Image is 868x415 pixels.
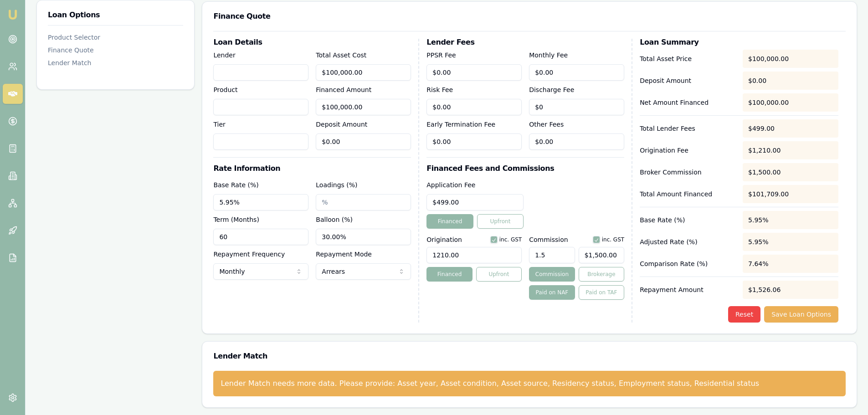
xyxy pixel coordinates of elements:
div: Lender Match [48,58,183,67]
p: Deposit Amount [640,76,735,85]
h3: Financed Fees and Commissions [426,165,624,172]
input: $ [316,99,411,115]
label: Deposit Amount [316,121,367,128]
button: Upfront [477,214,524,229]
input: $ [316,133,411,150]
input: $ [316,64,411,81]
label: Other Fees [529,121,564,128]
button: Paid on TAF [579,285,624,300]
div: Product Selector [48,33,183,42]
h3: Finance Quote [213,13,846,20]
input: $ [529,99,624,115]
label: PPSR Fee [426,51,456,59]
button: Commission [529,267,575,282]
p: Net Amount Financed [640,98,735,107]
label: Discharge Fee [529,86,574,93]
p: Adjusted Rate (%) [640,237,735,246]
div: inc. GST [490,236,522,243]
p: Total Asset Price [640,54,735,63]
div: Finance Quote [48,46,183,55]
label: Application Fee [426,181,475,189]
div: $1,526.06 [743,281,838,299]
img: emu-icon-u.png [7,9,18,20]
input: % [316,194,411,210]
label: Tier [213,121,225,128]
div: Lender Match needs more data. Please provide: Asset year, Asset condition, Asset source, Residenc... [221,378,759,389]
div: $100,000.00 [743,50,838,68]
h3: Lender Match [213,353,846,360]
label: Lender [213,51,235,59]
label: Repayment Frequency [213,251,285,258]
h3: Lender Fees [426,39,624,46]
button: Reset [728,306,760,323]
p: Broker Commission [640,168,735,177]
div: $101,709.00 [743,185,838,203]
div: inc. GST [593,236,624,243]
input: $ [529,64,624,81]
label: Balloon (%) [316,216,353,223]
div: $100,000.00 [743,93,838,112]
div: 5.95% [743,233,838,251]
p: Repayment Amount [640,285,735,294]
button: Financed [426,267,472,282]
h3: Loan Summary [640,39,838,46]
div: $0.00 [743,72,838,90]
label: Risk Fee [426,86,453,93]
label: Monthly Fee [529,51,568,59]
label: Commission [529,236,568,243]
label: Term (Months) [213,216,259,223]
button: Save Loan Options [764,306,838,323]
p: Total Lender Fees [640,124,735,133]
p: Base Rate (%) [640,215,735,225]
input: $ [426,64,522,81]
h3: Loan Details [213,39,411,46]
p: Comparison Rate (%) [640,259,735,268]
button: Upfront [476,267,522,282]
div: 7.64% [743,255,838,273]
input: $ [426,133,522,150]
label: Loadings (%) [316,181,357,189]
button: Financed [426,214,473,229]
input: % [213,194,308,210]
div: 5.95% [743,211,838,229]
input: $ [426,194,524,210]
p: Total Amount Financed [640,190,735,199]
label: Repayment Mode [316,251,372,258]
label: Product [213,86,237,93]
h3: Rate Information [213,165,411,172]
label: Total Asset Cost [316,51,366,59]
div: $1,500.00 [743,163,838,181]
label: Base Rate (%) [213,181,258,189]
button: Brokerage [579,267,624,282]
div: $499.00 [743,119,838,138]
input: $ [426,99,522,115]
div: $1,210.00 [743,141,838,159]
label: Origination [426,236,462,243]
label: Financed Amount [316,86,371,93]
h3: Loan Options [48,11,183,19]
p: Origination Fee [640,146,735,155]
input: % [529,247,575,263]
input: $ [529,133,624,150]
label: Early Termination Fee [426,121,495,128]
input: % [316,229,411,245]
button: Paid on NAF [529,285,575,300]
